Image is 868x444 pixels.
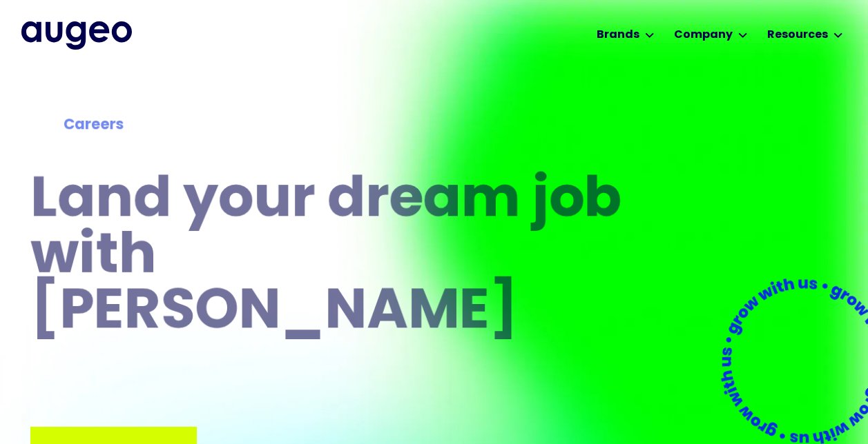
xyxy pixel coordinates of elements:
[597,27,639,43] div: Brands
[21,21,132,49] img: Augeo's full logo in midnight blue.
[21,21,132,49] a: home
[30,174,627,341] h1: Land your dream job﻿ with [PERSON_NAME]
[64,118,124,132] strong: Careers
[674,27,733,43] div: Company
[767,27,828,43] div: Resources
